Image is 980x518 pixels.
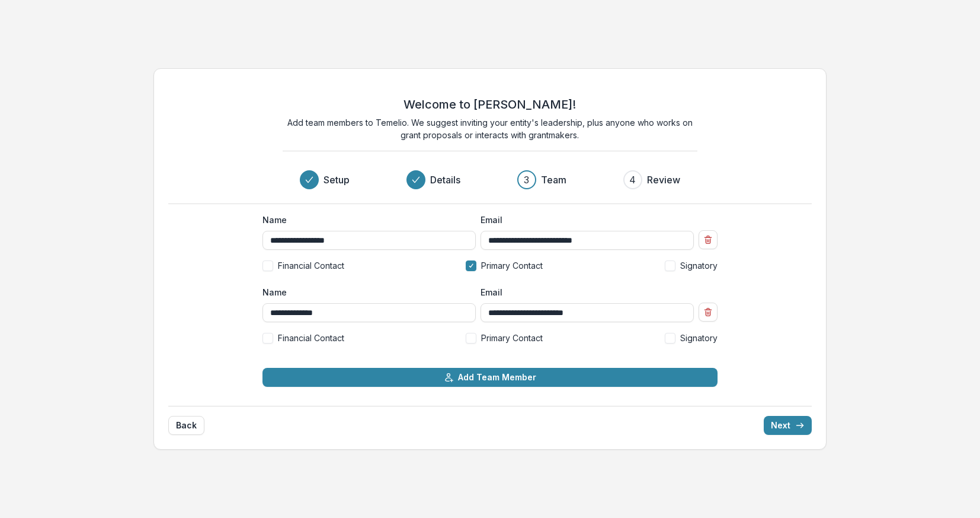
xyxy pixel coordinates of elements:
h3: Team [541,173,566,187]
button: Remove team member [699,230,718,249]
div: 4 [629,173,636,187]
div: Progress [300,170,680,189]
button: Back [168,416,204,435]
button: Add Team Member [262,368,718,387]
span: Financial Contact [278,332,344,344]
button: Remove team member [699,303,718,322]
span: Financial Contact [278,259,344,272]
span: Signatory [680,332,718,344]
h3: Setup [324,173,350,187]
span: Primary Contact [481,332,543,344]
span: Primary Contact [481,259,543,272]
span: Signatory [680,259,718,272]
h2: Welcome to [PERSON_NAME]! [403,97,576,112]
label: Name [262,286,469,298]
label: Email [481,286,687,298]
h3: Details [430,173,460,187]
h3: Review [647,173,680,187]
p: Add team members to Temelio. We suggest inviting your entity's leadership, plus anyone who works ... [283,116,697,141]
div: 3 [524,173,529,187]
label: Email [481,214,687,226]
label: Name [262,214,469,226]
button: Next [764,416,812,435]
